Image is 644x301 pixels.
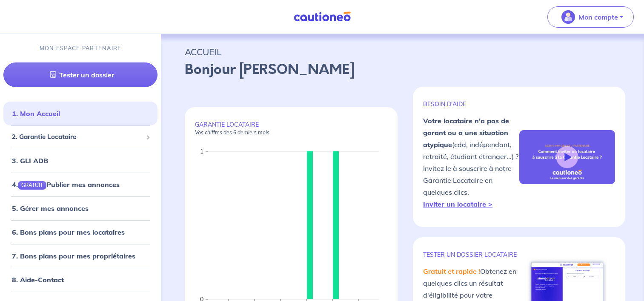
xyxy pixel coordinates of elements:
img: video-gli-new-none.jpg [519,130,615,184]
button: illu_account_valid_menu.svgMon compte [547,6,634,28]
div: 5. Gérer mes annonces [3,200,157,217]
a: Inviter un locataire > [423,200,492,208]
div: 8. Aide-Contact [3,271,157,288]
a: 7. Bons plans pour mes propriétaires [12,252,135,260]
text: 1 [200,148,203,155]
p: GARANTIE LOCATAIRE [195,121,387,136]
p: TESTER un dossier locataire [423,251,519,258]
div: 1. Mon Accueil [3,105,157,122]
a: 4.GRATUITPublier mes annonces [12,180,120,189]
em: Vos chiffres des 6 derniers mois [195,129,269,136]
p: Mon compte [578,12,618,22]
img: illu_account_valid_menu.svg [561,10,575,24]
a: Tester un dossier [3,62,157,87]
p: BESOIN D'AIDE [423,100,519,108]
p: (cdd, indépendant, retraité, étudiant étranger...) ? Invitez le à souscrire à notre Garantie Loca... [423,115,519,210]
div: 4.GRATUITPublier mes annonces [3,176,157,193]
img: Cautioneo [290,11,354,22]
div: 2. Garantie Locataire [3,129,157,145]
p: MON ESPACE PARTENAIRE [40,44,122,52]
div: 6. Bons plans pour mes locataires [3,224,157,241]
em: Gratuit et rapide ! [423,267,480,275]
a: 8. Aide-Contact [12,275,64,284]
strong: Votre locataire n'a pas de garant ou a une situation atypique [423,116,509,149]
p: Bonjour [PERSON_NAME] [185,60,620,80]
a: 3. GLI ADB [12,156,48,165]
span: 2. Garantie Locataire [12,132,143,142]
a: 5. Gérer mes annonces [12,204,89,213]
a: 6. Bons plans pour mes locataires [12,228,125,236]
p: ACCUEIL [185,44,620,60]
a: 1. Mon Accueil [12,109,60,118]
div: 7. Bons plans pour mes propriétaires [3,247,157,264]
div: 3. GLI ADB [3,152,157,169]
